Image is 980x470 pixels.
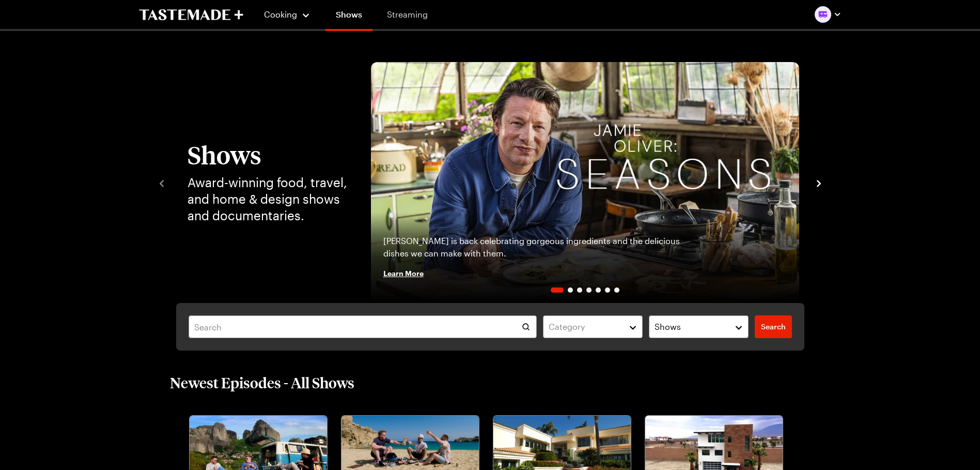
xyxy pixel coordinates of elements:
span: Go to slide 5 [596,287,601,293]
button: Cooking [264,2,311,27]
a: Shows [325,2,372,31]
img: Jamie Oliver: Seasons [371,62,799,303]
span: Go to slide 6 [605,287,610,293]
span: Go to slide 4 [586,287,592,293]
h2: Newest Episodes - All Shows [170,373,354,392]
a: To Tastemade Home Page [139,9,243,21]
button: Shows [649,315,749,338]
button: navigate to next item [814,176,824,189]
span: Go to slide 7 [614,287,619,293]
span: Shows [655,321,681,333]
a: filters [755,315,792,338]
input: Search [189,315,537,338]
h1: Shows [188,141,350,168]
p: [PERSON_NAME] is back celebrating gorgeous ingredients and the delicious dishes we can make with ... [383,235,706,260]
div: Category [549,321,621,333]
button: navigate to previous item [157,176,167,189]
img: Profile picture [815,6,831,23]
span: Search [761,322,786,332]
div: 1 / 7 [371,62,799,303]
span: Go to slide 3 [577,287,582,293]
span: Learn More [383,268,424,278]
span: Cooking [264,9,297,19]
button: Profile picture [815,6,842,23]
a: Jamie Oliver: Seasons[PERSON_NAME] is back celebrating gorgeous ingredients and the delicious dis... [371,62,799,303]
span: Go to slide 1 [551,287,564,293]
p: Award-winning food, travel, and home & design shows and documentaries. [188,174,350,224]
button: Category [543,315,643,338]
span: Go to slide 2 [568,287,573,293]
